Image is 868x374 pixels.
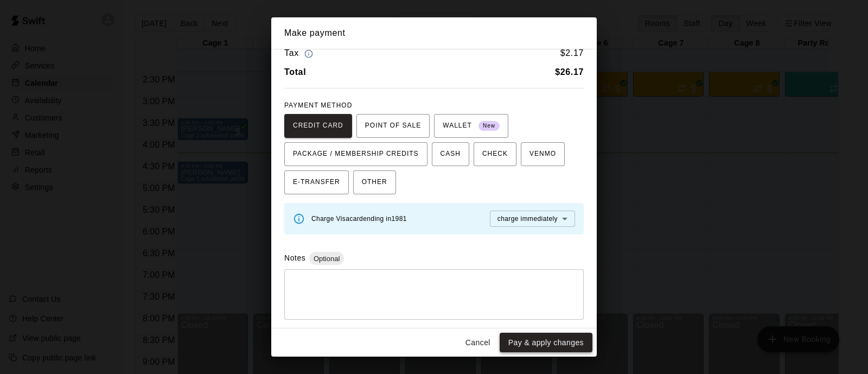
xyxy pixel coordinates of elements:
h6: $ 2.17 [560,46,584,61]
button: POINT OF SALE [356,114,430,138]
h6: Tax [284,46,316,61]
button: PACKAGE / MEMBERSHIP CREDITS [284,142,427,166]
h2: Make payment [271,17,597,49]
span: New [478,119,500,134]
button: CASH [432,142,469,166]
span: CHECK [482,145,508,163]
button: Cancel [461,333,495,353]
span: PACKAGE / MEMBERSHIP CREDITS [293,145,419,163]
span: CREDIT CARD [293,117,343,135]
span: Optional [309,255,344,263]
button: Pay & apply changes [500,333,592,353]
button: CHECK [474,142,516,166]
span: VENMO [529,145,556,163]
button: WALLET New [434,114,508,138]
span: POINT OF SALE [365,117,421,135]
button: CREDIT CARD [284,114,352,138]
span: OTHER [362,174,387,191]
span: Charge Visa card ending in 1981 [311,215,407,223]
span: WALLET [443,117,500,135]
b: Total [284,67,306,77]
button: VENMO [521,142,565,166]
span: CASH [441,145,461,163]
span: PAYMENT METHOD [284,102,352,109]
span: E-TRANSFER [293,174,340,191]
label: Notes [284,253,305,262]
button: E-TRANSFER [284,170,349,194]
button: OTHER [353,170,396,194]
b: $ 26.17 [555,67,584,77]
span: charge immediately [497,215,558,223]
